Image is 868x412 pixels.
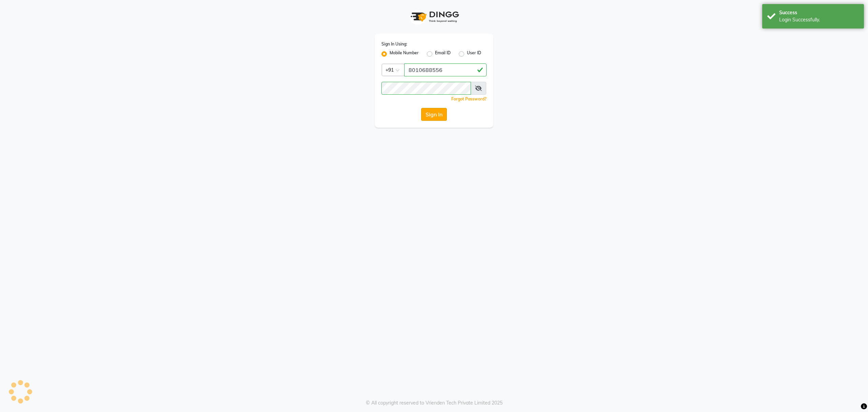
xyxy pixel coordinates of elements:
img: logo1.svg [407,7,461,27]
label: Mobile Number [390,50,419,58]
a: Forgot Password? [451,96,487,101]
div: Success [779,9,859,16]
label: Sign In Using: [381,41,407,47]
div: Login Successfully. [779,16,859,23]
button: Sign In [421,108,447,121]
input: Username [381,82,471,95]
label: Email ID [435,50,451,58]
label: User ID [467,50,481,58]
input: Username [404,63,487,76]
